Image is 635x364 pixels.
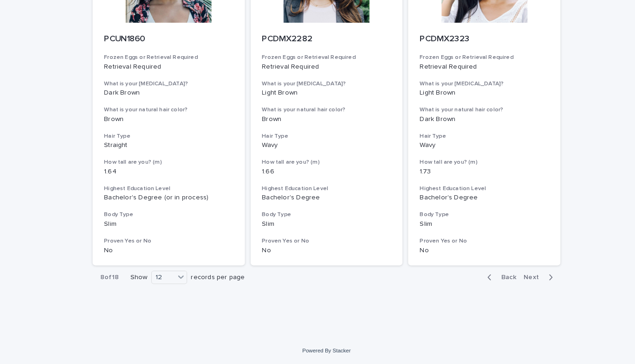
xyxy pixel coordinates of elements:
p: Slim [255,224,381,232]
h3: Body Type [408,215,534,223]
p: PCUN1860 [101,43,227,53]
h3: How tall are you? (m) [408,164,534,172]
p: Wavy [255,147,381,155]
h3: Proven Yes or No [408,241,534,248]
p: Bachelor's Degree (or in process) [101,198,227,206]
p: Slim [101,224,227,232]
p: 1.73 [408,173,534,181]
h3: What is your natural hair color? [255,113,381,121]
p: 1.66 [255,173,381,181]
h3: How tall are you? (m) [255,164,381,172]
p: Bachelor's Degree [255,198,381,206]
p: Retrieval Required [101,71,227,79]
p: Dark Brown [408,122,534,130]
p: 8 of 18 [90,268,123,291]
p: Brown [255,122,381,130]
h3: What is your [MEDICAL_DATA]? [101,88,227,95]
h3: Body Type [255,215,381,223]
p: Bachelor's Degree [408,198,534,206]
h3: Frozen Eggs or Retrieval Required [101,62,227,70]
h3: What is your [MEDICAL_DATA]? [255,88,381,95]
p: Light Brown [255,96,381,104]
p: records per page [186,276,238,284]
h3: Hair Type [408,139,534,146]
h3: Body Type [101,215,227,223]
h3: What is your [MEDICAL_DATA]? [408,88,534,95]
h3: Proven Yes or No [101,241,227,248]
h3: How tall are you? (m) [101,164,227,172]
p: No [408,249,534,257]
h3: What is your natural hair color? [101,113,227,121]
p: Wavy [408,147,534,155]
a: Powered By Stacker [294,348,341,353]
h3: Highest Education Level [408,190,534,197]
p: Show [127,276,143,284]
h3: Proven Yes or No [255,241,381,248]
p: No [255,249,381,257]
h3: What is your natural hair color? [408,113,534,121]
h3: Hair Type [255,139,381,146]
p: Brown [101,122,227,130]
p: Slim [408,224,534,232]
p: Light Brown [408,96,534,104]
h3: Hair Type [101,139,227,146]
span: Back [482,276,502,283]
button: Back [467,275,505,284]
p: No [101,249,227,257]
h3: Highest Education Level [255,190,381,197]
p: Dark Brown [101,96,227,104]
p: Retrieval Required [255,71,381,79]
p: PCDMX2282 [255,43,381,53]
button: Next [505,275,545,284]
p: Retrieval Required [408,71,534,79]
h3: Highest Education Level [101,190,227,197]
p: 1.64 [101,173,227,181]
p: PCDMX2323 [408,43,534,53]
h3: Frozen Eggs or Retrieval Required [408,62,534,70]
span: Next [509,276,530,283]
div: 12 [148,275,170,285]
h3: Frozen Eggs or Retrieval Required [255,62,381,70]
p: Straight [101,147,227,155]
